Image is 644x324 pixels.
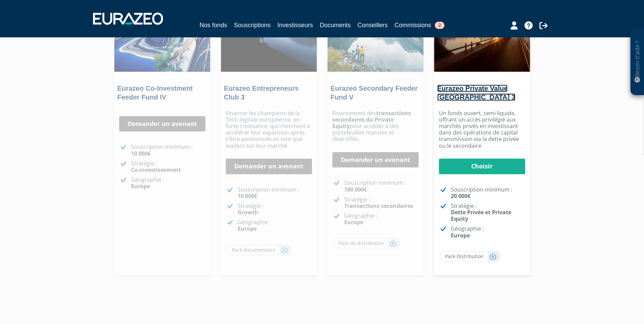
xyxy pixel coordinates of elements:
p: Financer les champions de la Tech digitale européenne, en forte croissance, qui cherchent à accél... [226,110,312,149]
img: 1732889491-logotype_eurazeo_blanc_rvb.png [93,13,163,25]
p: Souscription minimum : [238,186,312,199]
a: Nos fonds [200,20,227,31]
a: Investisseurs [277,20,313,30]
a: Eurazeo Private Value [GEOGRAPHIC_DATA] 3 [437,85,515,101]
p: Stratégie : [344,196,419,209]
p: Un fonds ouvert, semi liquide, offrant un accès privilégié aux marchés privés en investissant dan... [439,110,525,149]
p: Stratégie : [451,203,525,222]
a: Choisir [439,159,525,174]
p: Stratégie : [238,203,312,216]
strong: 10 000€ [131,150,151,157]
strong: Growth [238,209,258,216]
p: Besoin d'aide ? [633,31,641,92]
p: Géographie : [451,226,525,238]
strong: Europe [131,182,150,190]
strong: Dette Privée et Private Equity [451,209,511,222]
a: Pack de distribution [334,238,400,249]
p: Financement des pour accéder à des portefeuilles matures et diversifiés. [332,110,419,143]
strong: Transactions secondaires [344,202,413,210]
p: Souscription minimum : [451,186,525,199]
a: Documents [320,20,351,30]
strong: Co-investissement [131,166,181,174]
a: Demander un avenant [226,159,312,174]
p: Stratégie : [131,160,205,173]
p: Géographie : [238,219,312,232]
a: Pack Distribution [440,251,500,262]
strong: Europe [451,232,470,239]
p: Géographie : [344,213,419,226]
a: Eurazeo Co-Investment Feeder Fund IV [117,85,193,101]
strong: 100 000€ [344,186,367,193]
strong: 20 000€ [451,192,471,200]
a: Commissions2 [394,20,444,30]
p: Souscription minimum : [131,144,205,157]
a: Demander un avenant [119,116,205,132]
strong: 10 000€ [238,192,257,200]
a: Demander un avenant [332,152,419,168]
strong: Europe [344,218,363,226]
p: Souscription minimum : [344,180,419,193]
span: 2 [435,22,444,29]
strong: transactions secondaires du Private Equity [332,109,411,130]
a: Eurazeo Entrepreneurs Club 3 [224,85,299,101]
a: Conseillers [357,20,388,30]
a: Pack documentaire [227,245,291,255]
strong: Europe [238,225,257,232]
a: Souscriptions [234,20,271,30]
a: Eurazeo Secondary Feeder Fund V [331,85,418,101]
p: Géographie : [131,177,205,190]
